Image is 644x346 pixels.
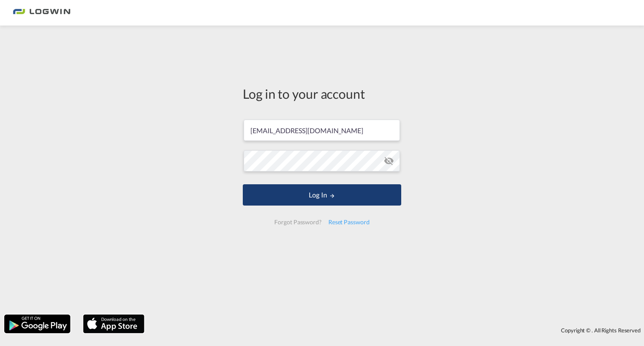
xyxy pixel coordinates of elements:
div: Copyright © . All Rights Reserved [149,323,644,337]
img: apple.png [82,314,145,334]
img: google.png [3,314,71,334]
button: LOGIN [243,184,401,206]
md-icon: icon-eye-off [384,156,394,166]
div: Forgot Password? [271,214,325,230]
img: 2761ae10d95411efa20a1f5e0282d2d7.png [13,3,70,23]
input: Enter email/phone number [244,120,400,141]
div: Log in to your account [243,85,401,103]
div: Reset Password [325,214,373,230]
